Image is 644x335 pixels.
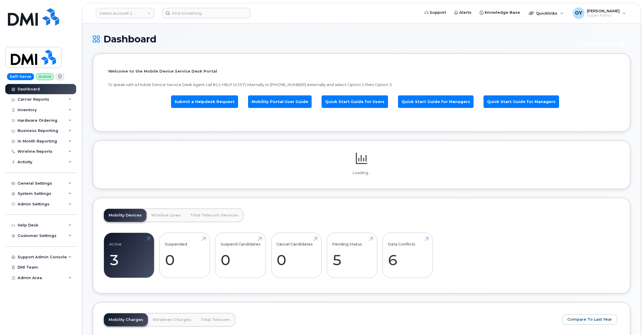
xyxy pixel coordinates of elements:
a: Cancel Candidates 0 [276,236,316,275]
a: Data Conflicts 6 [388,236,427,275]
a: Quick Start Guide for Managers [398,95,474,108]
span: Compare To Last Year [567,317,612,322]
button: Customer Card [578,39,630,49]
p: Welcome to the Mobile Device Service Desk Portal [108,68,615,74]
a: Mobility Devices [104,209,146,222]
a: Wirelines Charges [148,313,196,326]
a: Total Telecom Services [185,209,243,222]
a: Suspend Candidates 0 [221,236,261,275]
a: Quick Start Guide for Managers [484,95,559,108]
a: Total Telecom [196,313,235,326]
a: Wireline Lines [146,209,185,222]
a: Active 3 [109,236,149,275]
p: Loading... [104,170,619,176]
a: Mobility Portal User Guide [248,95,312,108]
a: Mobility Charges [104,313,148,326]
h1: Dashboard [93,34,575,44]
button: Compare To Last Year [562,314,617,325]
p: To speak with a Mobile Device Service Desk Agent call 811-HELP (4357) internally or [PHONE_NUMBER... [108,82,615,87]
a: Pending Status 5 [332,236,372,275]
a: Quick Start Guide for Users [322,95,388,108]
a: Suspended 0 [165,236,204,275]
a: Submit a Helpdesk Request [171,95,238,108]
